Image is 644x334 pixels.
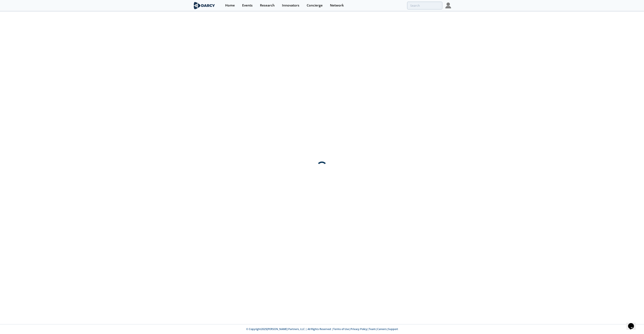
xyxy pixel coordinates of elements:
a: Support [388,327,398,331]
input: Advanced Search [407,2,442,9]
a: Careers [377,327,387,331]
a: Privacy Policy [351,327,367,331]
div: Concierge [307,4,323,7]
a: Terms of Use [333,327,349,331]
img: logo-wide.svg [193,2,216,9]
a: Team [369,327,376,331]
div: Network [330,4,344,7]
div: Research [260,4,275,7]
div: Home [225,4,235,7]
div: Events [242,4,253,7]
div: Innovators [282,4,299,7]
p: © Copyright 2025 [PERSON_NAME] Partners, LLC | All Rights Reserved | | | | | [167,327,477,331]
img: Profile [445,3,451,8]
iframe: chat widget [626,317,640,330]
